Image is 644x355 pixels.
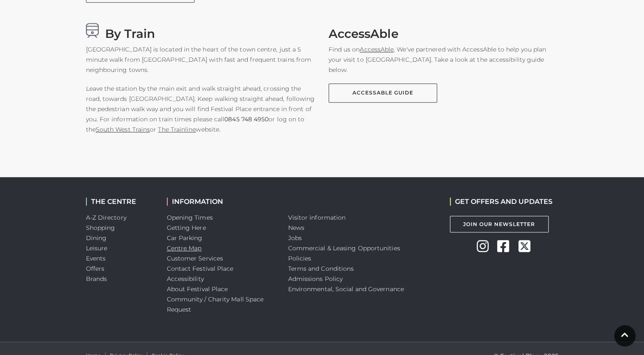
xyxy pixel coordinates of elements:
[167,234,203,242] a: Car Parking
[86,44,316,75] p: [GEOGRAPHIC_DATA] is located in the heart of the town centre, just a 5 minute walk from [GEOGRAPH...
[288,244,400,252] a: Commercial & Leasing Opportunities
[86,234,107,242] a: Dining
[86,83,316,135] p: Leave the station by the main exit and walk straight ahead, crossing the road, towards [GEOGRAPHI...
[167,244,202,252] a: Centre Map
[167,275,204,283] a: Accessibility
[167,295,264,313] a: Community / Charity Mall Space Request
[288,285,404,293] a: Environmental, Social and Governance
[86,224,115,232] a: Shopping
[86,265,105,272] a: Offers
[86,255,106,262] a: Events
[86,244,108,252] a: Leisure
[288,234,302,242] a: Jobs
[158,126,196,133] a: The Trainline
[329,44,558,75] p: Find us on . We've partnered with AccessAble to help you plan your visit to [GEOGRAPHIC_DATA]. Ta...
[167,224,206,232] a: Getting Here
[224,114,269,124] a: 0845 748 4950
[86,214,126,221] a: A-Z Directory
[329,83,437,103] a: AccessAble Guide
[288,224,304,232] a: News
[96,126,150,133] a: South West Trains
[86,275,107,283] a: Brands
[360,46,394,53] a: AccessAble
[167,285,228,293] a: About Festival Place
[167,255,223,262] a: Customer Services
[167,265,234,272] a: Contact Festival Place
[288,214,346,221] a: Visitor information
[329,23,558,38] h3: AccessAble
[288,275,343,283] a: Admissions Policy
[288,265,354,272] a: Terms and Conditions
[450,198,552,206] h2: GET OFFERS AND UPDATES
[288,255,312,262] a: Policies
[167,198,275,206] h2: INFORMATION
[86,198,154,206] h2: THE CENTRE
[167,214,213,221] a: Opening Times
[86,23,316,38] h3: By Train
[450,216,549,232] a: Join Our Newsletter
